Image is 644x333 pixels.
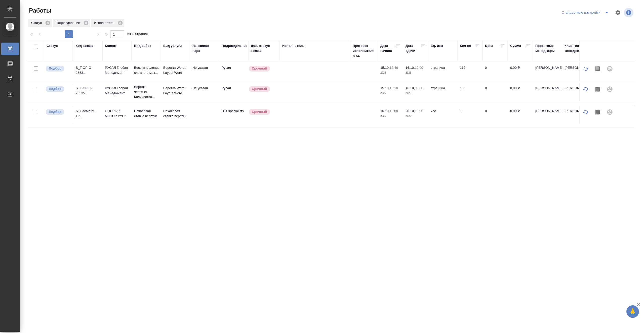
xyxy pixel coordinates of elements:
[482,106,508,124] td: 0
[134,84,158,99] p: Верстка чертежа. Количество...
[457,83,482,101] td: 13
[626,305,639,318] button: 🙏
[45,65,70,72] div: Можно подбирать исполнителей
[580,106,592,118] button: Обновить
[45,109,70,115] div: Можно подбирать исполнителей
[49,86,61,91] p: Подбор
[56,20,82,25] p: Подразделение
[562,106,591,124] td: [PERSON_NAME]
[510,43,521,48] div: Сумма
[457,63,482,80] td: 110
[592,83,604,95] button: Скопировать мини-бриф
[390,86,398,90] p: 13:10
[251,43,277,53] div: Доп. статус заказа
[612,7,624,19] span: Настроить таблицу
[380,43,395,53] div: Дата начала
[415,66,423,70] p: 12:00
[562,83,591,101] td: [PERSON_NAME]
[163,86,187,96] p: Верстка Word / Layout Word
[604,106,616,118] div: Проект не привязан
[415,86,423,90] p: 09:00
[406,66,415,70] p: 16.10,
[134,109,158,119] p: Почасовая ставка верстки
[282,43,304,48] div: Исполнитель
[533,106,562,124] td: [PERSON_NAME]
[580,83,592,95] button: Обновить
[190,63,219,80] td: Не указан
[535,43,559,53] div: Проектные менеджеры
[105,43,116,48] div: Клиент
[380,114,400,119] p: 2025
[105,86,129,96] p: РУСАЛ Глобал Менеджмент
[482,83,508,101] td: 0
[91,19,124,27] div: Исполнитель
[163,43,182,48] div: Вид услуги
[31,20,44,25] p: Статус
[94,20,116,25] p: Исполнитель
[380,86,390,90] p: 15.10,
[353,43,375,58] div: Прогресс исполнителя в SC
[592,106,604,118] button: Скопировать мини-бриф
[380,70,400,75] p: 2025
[28,7,51,15] span: Работы
[431,43,443,48] div: Ед. изм
[406,91,426,96] p: 2025
[624,8,634,17] span: Посмотреть информацию
[482,63,508,80] td: 0
[219,63,248,80] td: Русал
[592,63,604,75] button: Скопировать мини-бриф
[460,43,471,48] div: Кол-во
[252,86,267,91] p: Срочный
[533,83,562,101] td: [PERSON_NAME]
[508,106,533,124] td: 0,00 ₽
[604,83,616,95] div: Проект не привязан
[406,114,426,119] p: 2025
[45,86,70,92] div: Можно подбирать исполнителей
[390,66,398,70] p: 12:46
[219,106,248,124] td: DTPspecialists
[580,63,592,75] button: Обновить
[508,83,533,101] td: 0,00 ₽
[390,109,398,113] p: 10:00
[190,83,219,101] td: Не указан
[76,43,93,48] div: Код заказа
[485,43,493,48] div: Цена
[604,63,616,75] div: Проект не привязан
[252,109,267,114] p: Срочный
[76,109,100,119] div: S_GacMotor-169
[533,63,562,80] td: [PERSON_NAME]
[163,109,187,119] p: Почасовая ставка верстки
[47,43,58,48] div: Статус
[406,70,426,75] p: 2025
[53,19,90,27] div: Подразделение
[105,109,129,119] p: ООО "ГАК МОТОР РУС"
[252,66,267,71] p: Срочный
[134,65,158,75] p: Восстановление сложного мак...
[415,109,423,113] p: 10:00
[219,83,248,101] td: Русал
[428,63,457,80] td: страница
[562,63,591,80] td: [PERSON_NAME]
[628,306,637,317] span: 🙏
[134,43,151,48] div: Вид работ
[406,43,421,53] div: Дата сдачи
[406,86,415,90] p: 16.10,
[380,91,400,96] p: 2025
[49,66,61,71] p: Подбор
[105,65,129,75] p: РУСАЛ Глобал Менеджмент
[76,65,100,75] div: S_T-OP-C-25531
[163,65,187,75] p: Верстка Word / Layout Word
[127,31,148,38] span: из 1 страниц
[76,86,100,96] div: S_T-OP-C-25535
[565,43,589,53] div: Клиентские менеджеры
[428,106,457,124] td: час
[380,109,390,113] p: 16.10,
[28,19,52,27] div: Статус
[222,43,248,48] div: Подразделение
[428,83,457,101] td: страница
[380,66,390,70] p: 15.10,
[49,109,61,114] p: Подбор
[406,109,415,113] p: 20.10,
[457,106,482,124] td: 1
[192,43,217,53] div: Языковая пара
